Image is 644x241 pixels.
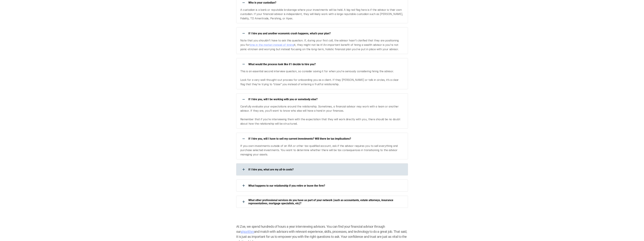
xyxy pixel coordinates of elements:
[248,98,404,101] p: If I hire you, will I be working with you or somebody else?
[240,38,404,51] p: Note that you shouldn’t have to ask this question. If, during your first call, the advisor hasn’t...
[248,137,404,140] p: If I hire you, will I have to sell my current investments? Will there be tax implications?
[241,230,254,234] a: algorithm
[240,8,404,21] p: A custodian is a bank or reputable brokerage where your investments will be held. A big red flag ...
[248,184,404,187] p: What happens to our relationship if you retire or leave the firm?
[248,32,404,35] p: If I hire you and another economic crash happens, what’s your plan?
[248,1,404,4] p: Who is your custodian?
[248,199,404,205] p: What other professional services do you have as part of your network (such as accountants, estate...
[250,43,294,46] a: time in the market instead of timing
[248,168,404,171] p: If I hire you, what are my all-in costs?
[240,144,404,157] p: If you own investments outside of an IRA or other tax-qualified account, ask if the advisor requi...
[240,69,404,86] p: This is an essential second interview question, so consider saving it for when you’re seriously c...
[240,104,404,126] p: Carefully evaluate your expectations around the relationship. Sometimes, a financial advisor may ...
[248,63,404,66] p: What would the process look like if I decide to hire you?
